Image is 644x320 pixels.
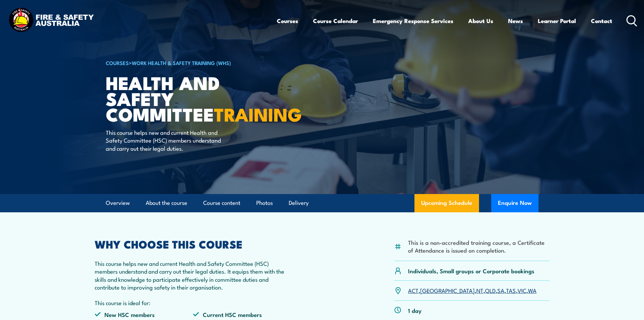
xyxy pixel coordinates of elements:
[476,286,483,294] a: NT
[408,286,536,294] p: , , , , , , ,
[485,286,496,294] a: QLD
[408,306,422,314] p: 1 day
[256,194,273,212] a: Photos
[95,259,292,291] p: This course helps new and current Health and Safety Committee (HSC) members understand and carry ...
[491,194,539,212] button: Enquire Now
[518,286,526,294] a: VIC
[289,194,309,212] a: Delivery
[106,59,129,66] a: COURSES
[313,12,358,30] a: Course Calendar
[538,12,576,30] a: Learner Portal
[193,311,292,318] li: Current HSC members
[506,286,516,294] a: TAS
[95,299,292,306] p: This course is ideal for:
[106,59,273,67] h6: >
[420,286,475,294] a: [GEOGRAPHIC_DATA]
[497,286,504,294] a: SA
[106,128,229,152] p: This course helps new and current Health and Safety Committee (HSC) members understand and carry ...
[106,194,130,212] a: Overview
[591,12,612,30] a: Contact
[373,12,453,30] a: Emergency Response Services
[414,194,479,212] a: Upcoming Schedule
[95,239,292,249] h2: WHY CHOOSE THIS COURSE
[132,59,231,66] a: Work Health & Safety Training (WHS)
[95,311,193,318] li: New HSC members
[146,194,187,212] a: About the course
[408,267,534,275] p: Individuals, Small groups or Corporate bookings
[508,12,523,30] a: News
[408,286,419,294] a: ACT
[214,100,302,128] strong: TRAINING
[203,194,240,212] a: Course content
[408,238,550,254] li: This is a non-accredited training course, a Certificate of Attendance is issued on completion.
[106,74,273,122] h1: Health and Safety Committee
[528,286,536,294] a: WA
[277,12,298,30] a: Courses
[468,12,493,30] a: About Us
